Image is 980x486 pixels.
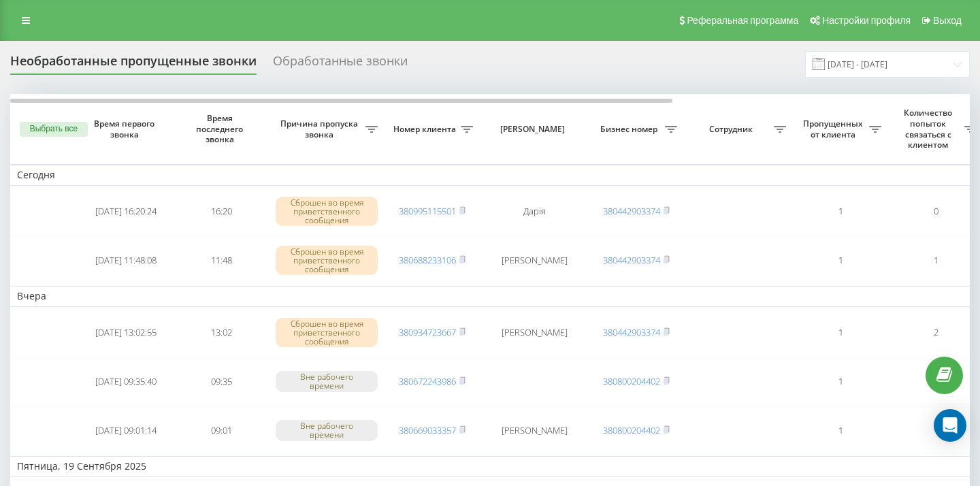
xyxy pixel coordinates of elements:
td: 11:48 [174,238,269,284]
td: 13:02 [174,310,269,356]
span: Реферальная программа [687,15,798,26]
div: Сброшен во время приветственного сообщения [276,318,378,348]
span: Время первого звонка [89,118,163,140]
a: 380442903374 [603,254,660,266]
span: Выход [933,15,962,26]
td: Дарія [480,189,589,235]
span: Сотрудник [691,124,774,135]
td: 1 [793,238,888,284]
td: 1 [793,310,888,356]
td: [DATE] 16:20:24 [78,189,174,235]
span: Настройки профиля [822,15,911,26]
div: Необработанные пропущенные звонки [10,54,257,75]
td: [PERSON_NAME] [480,310,589,356]
span: Пропущенных от клиента [800,118,869,140]
span: [PERSON_NAME] [491,124,577,135]
a: 380442903374 [603,205,660,217]
div: Open Intercom Messenger [934,409,966,442]
td: [PERSON_NAME] [480,238,589,284]
a: 380800204402 [603,424,660,436]
td: [DATE] 11:48:08 [78,238,174,284]
span: Время последнего звонка [184,113,258,145]
div: Сброшен во время приветственного сообщения [276,197,378,227]
td: [DATE] 09:01:14 [78,407,174,453]
td: 1 [793,407,888,453]
td: [DATE] 13:02:55 [78,310,174,356]
td: [PERSON_NAME] [480,407,589,453]
span: Количество попыток связаться с клиентом [895,108,964,150]
a: 380669033357 [399,424,456,436]
a: 380672243986 [399,375,456,387]
a: 380688233106 [399,254,456,266]
td: 09:35 [174,359,269,405]
span: Бизнес номер [595,124,665,135]
a: 380442903374 [603,326,660,338]
div: Вне рабочего времени [276,420,378,440]
td: 1 [793,359,888,405]
div: Обработанные звонки [273,54,408,75]
a: 380800204402 [603,375,660,387]
span: Номер клиента [391,124,461,135]
a: 380995115501 [399,205,456,217]
td: 16:20 [174,189,269,235]
div: Вне рабочего времени [276,371,378,391]
td: 09:01 [174,407,269,453]
td: [DATE] 09:35:40 [78,359,174,405]
td: 1 [793,189,888,235]
a: 380934723667 [399,326,456,338]
span: Причина пропуска звонка [276,118,365,140]
button: Выбрать все [20,122,88,137]
div: Сброшен во время приветственного сообщения [276,246,378,276]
